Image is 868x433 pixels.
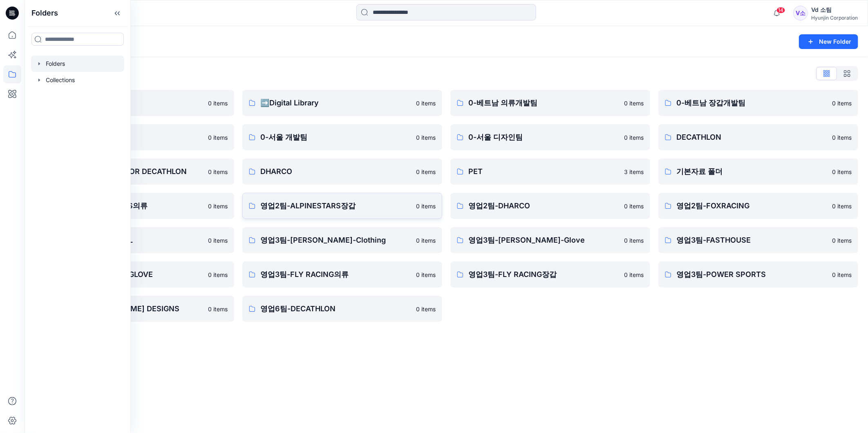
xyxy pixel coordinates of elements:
a: ➡️Digital Library0 items [242,90,442,116]
p: 0 items [208,236,228,245]
p: 영업6팀-DECATHLON [260,303,411,315]
a: 0-서울 개발팀0 items [242,124,442,150]
p: 0 items [208,99,228,107]
p: 0 items [416,236,436,245]
p: 0 items [416,270,436,279]
p: 0 items [208,167,228,176]
button: New Folder [799,34,858,49]
a: DECATHLON0 items [658,124,858,150]
span: 14 [776,7,785,13]
a: 영업3팀-5.11 TACTICAL0 items [34,227,234,253]
p: 0 items [208,133,228,142]
p: 0-서울 디자인팀 [468,132,619,143]
a: 0-베트남 장갑개발팀0 items [658,90,858,116]
a: ♻️Project0 items [34,90,234,116]
p: 영업3팀-POWER SPORTS [676,269,827,280]
a: 기본자료 폴더0 items [658,158,858,185]
p: 0 items [208,305,228,313]
p: DECATHLON [676,132,827,143]
p: 기본자료 폴더 [676,166,827,177]
a: 영업2팀-ALPINESTARS장갑0 items [242,193,442,219]
a: 영업6팀-DECATHLON0 items [242,296,442,322]
p: 0 items [416,202,436,210]
a: 영업3팀-FASTHOUSE GLOVE0 items [34,261,234,288]
p: ➡️Digital Library [260,97,411,109]
p: 0 items [416,133,436,142]
a: 영업3팀-[PERSON_NAME]-Glove0 items [450,227,650,253]
p: 영업3팀-[PERSON_NAME]-Clothing [260,234,411,246]
p: 영업2팀-ALPINESTARS장갑 [260,200,411,212]
a: 영업3팀-[PERSON_NAME]-Clothing0 items [242,227,442,253]
a: 0-본사VD0 items [34,124,234,150]
a: 영업3팀-[PERSON_NAME] DESIGNS0 items [34,296,234,322]
a: 영업3팀-FASTHOUSE0 items [658,227,858,253]
p: 0 items [208,270,228,279]
div: Hyunjin Corporation [811,15,858,21]
p: 영업3팀-FLY RACING장갑 [468,269,619,280]
p: 0 items [832,133,852,142]
p: 0 items [208,202,228,210]
a: 영업2팀-ALPINESTARS의류0 items [34,193,234,219]
p: 영업2팀-FOXRACING [676,200,827,212]
p: 0 items [416,99,436,107]
p: 3 items [624,167,644,176]
a: 0-서울 디자인팀0 items [450,124,650,150]
p: 0 items [624,236,644,245]
a: DHARCO0 items [242,158,442,185]
p: 0-베트남 의류개발팀 [468,97,619,109]
p: 0-베트남 장갑개발팀 [676,97,827,109]
p: 0 items [832,202,852,210]
a: 영업3팀-FLY RACING의류0 items [242,261,442,288]
a: PET3 items [450,158,650,185]
p: 0 items [416,167,436,176]
p: 0 items [624,133,644,142]
p: 0 items [832,167,852,176]
p: 영업3팀-[PERSON_NAME]-Glove [468,234,619,246]
a: 영업2팀-FOXRACING0 items [658,193,858,219]
p: 0 items [624,202,644,210]
p: 0 items [624,270,644,279]
p: 0 items [416,305,436,313]
p: 영업3팀-FLY RACING의류 [260,269,411,280]
a: 0-베트남 의류개발팀0 items [450,90,650,116]
p: 0-서울 개발팀 [260,132,411,143]
p: PET [468,166,619,177]
p: DHARCO [260,166,411,177]
a: DESIGN PROPOSAL FOR DECATHLON0 items [34,158,234,185]
a: 영업2팀-DHARCO0 items [450,193,650,219]
p: 0 items [832,99,852,107]
p: 영업3팀-FASTHOUSE [676,234,827,246]
a: 영업3팀-FLY RACING장갑0 items [450,261,650,288]
div: Vd 소팀 [811,5,858,15]
p: 0 items [624,99,644,107]
p: 0 items [832,236,852,245]
div: V소 [793,6,808,20]
p: 0 items [832,270,852,279]
p: 영업2팀-DHARCO [468,200,619,212]
a: 영업3팀-POWER SPORTS0 items [658,261,858,288]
